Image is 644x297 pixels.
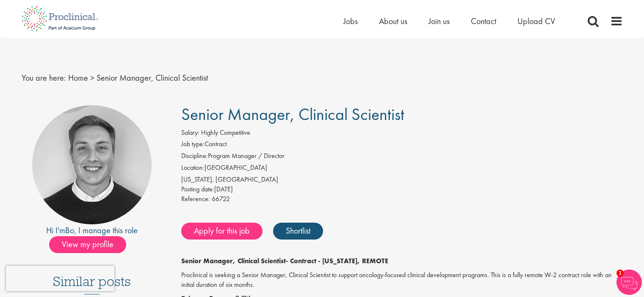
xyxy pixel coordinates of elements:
span: You are here: [22,72,66,83]
span: View my profile [49,236,126,253]
li: Contract [181,139,623,151]
span: 1 [616,270,624,277]
a: Shortlist [273,223,323,240]
div: Hi I'm , I manage this role [22,224,163,237]
a: Upload CV [517,16,555,27]
iframe: reCAPTCHA [6,266,114,291]
a: breadcrumb link [68,72,88,83]
strong: Senior Manager, Clinical Scientist [181,256,286,265]
span: > [90,72,94,83]
span: Senior Manager, Clinical Scientist [181,104,404,125]
img: imeage of recruiter Bo Forsen [32,105,152,224]
a: Contact [471,16,496,27]
label: Reference: [181,194,210,204]
a: View my profile [49,238,135,249]
span: Senior Manager, Clinical Scientist [97,72,208,83]
strong: - Contract - [US_STATE], REMOTE [286,256,388,265]
label: Job type: [181,139,205,149]
label: Discipline: [181,151,208,161]
span: Posting date: [181,185,214,193]
a: Join us [428,16,450,27]
a: About us [379,16,407,27]
label: Location: [181,163,205,173]
label: Salary: [181,128,199,138]
a: Jobs [343,16,358,27]
span: 66722 [212,194,230,203]
span: Highly Competitive [201,128,250,137]
a: Bo [65,225,74,236]
li: Program Manager / Director [181,151,623,163]
a: Apply for this job [181,223,263,240]
div: [US_STATE], [GEOGRAPHIC_DATA] [181,175,623,185]
img: Chatbot [616,270,642,295]
div: [DATE] [181,185,623,194]
li: [GEOGRAPHIC_DATA] [181,163,623,175]
p: Proclinical is seeking a Senior Manager, Clinical Scientist to support oncology-focused clinical ... [181,270,623,290]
